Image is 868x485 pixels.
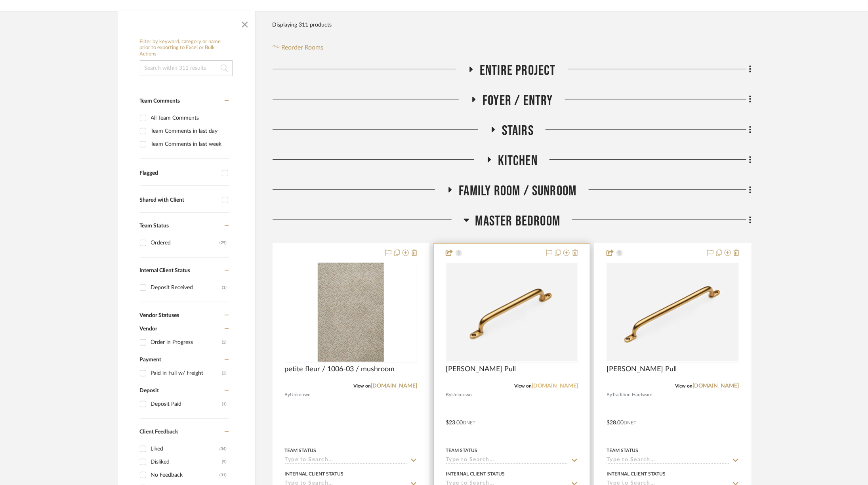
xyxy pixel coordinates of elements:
span: Client Feedback [140,429,178,435]
span: Family Room / Sunroom [459,183,576,200]
div: Disliked [151,456,222,468]
div: Team Status [446,447,477,454]
span: [PERSON_NAME] Pull [446,365,516,374]
div: Ordered [151,237,220,249]
div: 0 [446,262,578,362]
span: Foyer / Entry [483,92,553,109]
span: By [446,391,451,399]
span: Reorder Rooms [281,43,323,52]
a: [DOMAIN_NAME] [371,383,417,389]
span: By [607,391,612,399]
span: Stairs [502,122,534,139]
div: Team Status [285,447,317,454]
span: Master Bedroom [475,213,561,230]
div: Internal Client Status [607,470,666,477]
span: Deposit [140,388,159,393]
div: (2) [222,367,227,380]
div: (1) [222,398,227,411]
span: View on [514,384,532,388]
div: Team Comments in last week [151,138,227,151]
span: Unknown [290,391,311,399]
input: Type to Search… [607,457,729,464]
span: Team Status [140,223,169,229]
div: All Team Comments [151,112,227,124]
div: (2) [222,336,227,349]
div: Liked [151,443,220,455]
div: Order in Progress [151,336,222,349]
div: (1) [222,281,227,294]
h6: Filter by keyword, category or name prior to exporting to Excel or Bulk Actions [140,39,233,57]
div: Flagged [140,170,218,177]
input: Type to Search… [285,457,408,464]
div: Deposit Received [151,281,222,294]
span: View on [353,384,371,388]
span: Payment [140,357,162,363]
img: Butler Pull [607,263,738,361]
input: Type to Search… [446,457,568,464]
button: Close [237,15,253,31]
div: Team Comments in last day [151,125,227,137]
div: Paid in Full w/ Freight [151,367,222,380]
span: [PERSON_NAME] Pull [607,365,677,374]
img: petite fleur / 1006-03 / mushroom [318,263,383,362]
span: Team Comments [140,98,180,104]
span: Tradition Hardware [612,391,652,399]
input: Search within 311 results [140,60,233,76]
div: Shared with Client [140,197,218,204]
div: (29) [220,237,227,249]
span: View on [675,384,693,388]
a: [DOMAIN_NAME] [693,383,739,389]
div: Team Status [607,447,638,454]
span: Vendor Statuses [140,313,179,318]
a: [DOMAIN_NAME] [532,383,578,389]
span: Vendor [140,326,158,332]
div: (34) [220,443,227,455]
div: (31) [220,469,227,481]
div: Internal Client Status [446,470,505,477]
span: Entire Project [480,62,556,79]
img: Butler Pull [446,263,577,361]
div: No Feedback [151,469,220,481]
button: Reorder Rooms [273,43,324,52]
span: petite fleur / 1006-03 / mushroom [285,365,395,374]
div: Internal Client Status [285,470,344,477]
span: By [285,391,290,399]
div: Displaying 311 products [273,17,332,33]
span: Unknown [451,391,472,399]
div: Deposit Paid [151,398,222,411]
span: Kitchen [498,153,538,170]
span: Internal Client Status [140,268,191,273]
div: (9) [222,456,227,468]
